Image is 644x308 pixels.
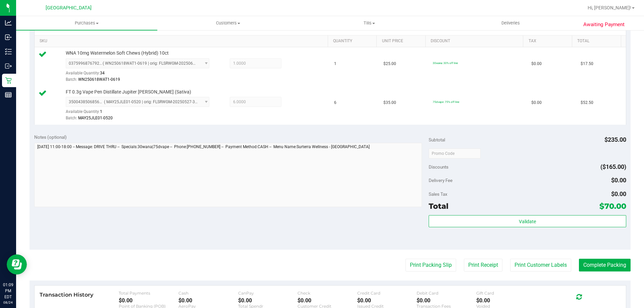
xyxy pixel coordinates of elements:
[599,201,626,211] span: $70.00
[5,77,12,84] inline-svg: Retail
[577,39,618,44] a: Total
[492,20,529,26] span: Deliveries
[579,259,631,271] button: Complete Packing
[531,61,542,67] span: $0.00
[476,291,536,296] div: Gift Card
[66,68,217,81] div: Available Quantity:
[600,163,626,170] span: ($165.00)
[429,148,481,159] input: Promo Code
[382,39,423,44] a: Unit Price
[178,291,238,296] div: Cash
[357,291,417,296] div: Credit Card
[238,291,298,296] div: CanPay
[581,61,593,67] span: $17.50
[46,5,92,11] span: [GEOGRAPHIC_DATA]
[510,259,571,271] button: Print Customer Labels
[298,297,357,304] div: $0.00
[238,297,298,304] div: $0.00
[3,282,13,300] p: 01:09 PM EDT
[429,178,452,183] span: Delivery Fee
[417,291,476,296] div: Debit Card
[178,297,238,304] div: $0.00
[476,297,536,304] div: $0.00
[66,50,169,56] span: WNA 10mg Watermelon Soft Chews (Hybrid) 10ct
[7,254,27,274] iframe: Resource center
[529,39,570,44] a: Tax
[40,39,325,44] a: SKU
[429,161,448,173] span: Discounts
[611,190,626,197] span: $0.00
[429,191,447,197] span: Sales Tax
[66,116,77,120] span: Batch:
[16,20,157,26] span: Purchases
[34,134,67,140] span: Notes (optional)
[581,100,593,106] span: $52.50
[433,100,459,104] span: 75dvape: 75% off line
[406,259,456,271] button: Print Packing Slip
[119,297,178,304] div: $0.00
[383,61,396,67] span: $25.00
[66,89,191,95] span: FT 0.3g Vape Pen Distillate Jupiter [PERSON_NAME] (Sativa)
[519,219,536,224] span: Validate
[383,100,396,106] span: $35.00
[158,20,298,26] span: Customers
[78,77,120,82] span: WN250618WAT1-0619
[100,71,105,75] span: 34
[334,61,336,67] span: 1
[5,48,12,55] inline-svg: Inventory
[78,116,113,120] span: MAY25JLE01-0520
[440,16,581,30] a: Deliveries
[531,100,542,106] span: $0.00
[604,136,626,143] span: $235.00
[464,259,502,271] button: Print Receipt
[119,291,178,296] div: Total Payments
[417,297,476,304] div: $0.00
[5,63,12,69] inline-svg: Outbound
[5,19,12,26] inline-svg: Analytics
[611,177,626,184] span: $0.00
[357,297,417,304] div: $0.00
[100,109,102,114] span: 1
[429,215,626,227] button: Validate
[429,201,448,211] span: Total
[583,21,625,28] span: Awaiting Payment
[3,300,13,305] p: 08/24
[5,91,12,98] inline-svg: Reports
[66,107,217,120] div: Available Quantity:
[433,61,458,65] span: 30wana: 30% off line
[66,77,77,82] span: Batch:
[157,16,299,30] a: Customers
[588,5,631,10] span: Hi, [PERSON_NAME]!
[334,100,336,106] span: 6
[431,39,521,44] a: Discount
[5,34,12,41] inline-svg: Inbound
[429,137,445,142] span: Subtotal
[16,16,157,30] a: Purchases
[298,291,357,296] div: Check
